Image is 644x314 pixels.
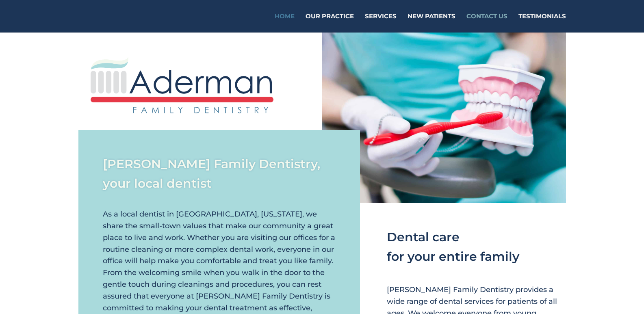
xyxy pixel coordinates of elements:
a: Home [275,13,295,32]
h2: Dental care for your entire family [387,227,566,271]
a: New Patients [408,13,455,32]
img: aderman-logo-full-color-on-transparent-vector [91,57,273,113]
a: Our Practice [306,13,354,32]
a: Services [365,13,397,32]
a: Contact Us [466,13,507,32]
h2: [PERSON_NAME] Family Dentistry, your local dentist [103,154,336,197]
a: Testimonials [518,13,566,32]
